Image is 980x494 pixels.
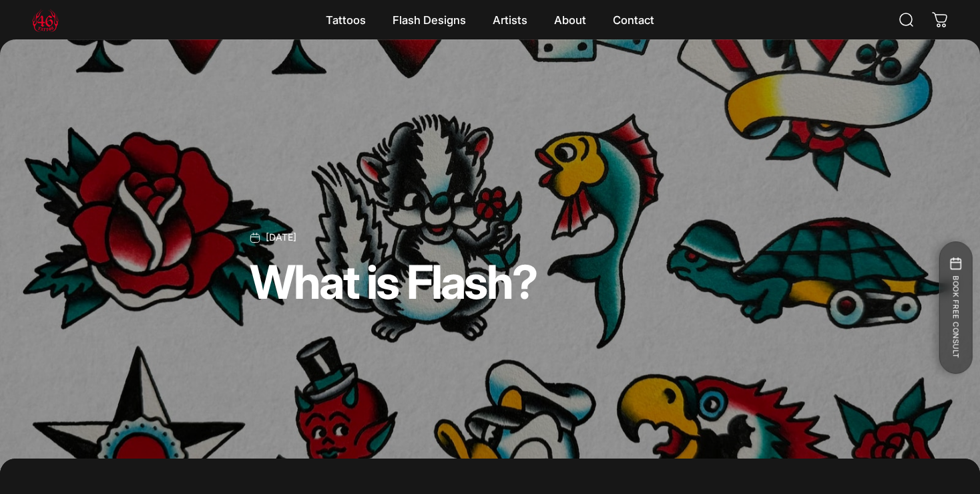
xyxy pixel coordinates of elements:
[312,6,379,34] summary: Tattoos
[312,6,668,34] nav: Primary
[366,259,398,305] animate-element: is
[266,230,296,245] time: [DATE]
[379,6,479,34] summary: Flash Designs
[407,259,536,305] animate-element: Flash?
[599,6,668,34] a: Contact
[250,259,358,305] animate-element: What
[479,6,541,34] summary: Artists
[925,5,955,35] a: 0 items
[541,6,599,34] summary: About
[939,241,972,374] button: BOOK FREE CONSULT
